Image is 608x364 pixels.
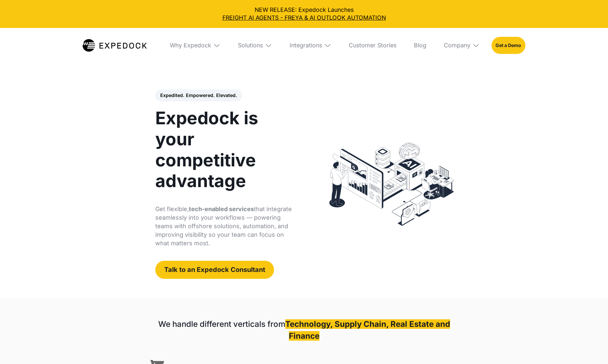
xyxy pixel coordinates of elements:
[284,28,337,63] div: Integrations
[155,261,274,279] a: Talk to an Expedock Consultant
[6,14,602,22] a: FREIGHT AI AGENTS - FREYA & AI OUTLOOK AUTOMATION
[408,28,432,63] a: Blog
[189,206,254,212] strong: tech-enabled services
[232,28,278,63] div: Solutions
[438,28,486,63] div: Company
[155,108,298,192] h1: Expedock is your competitive advantage
[444,42,470,49] div: Company
[238,42,263,49] div: Solutions
[285,319,450,341] strong: Technology, Supply Chain, Real Estate and Finance
[343,28,402,63] a: Customer Stories
[164,28,226,63] div: Why Expedock
[170,42,211,49] div: Why Expedock
[155,205,298,248] p: Get flexible, that integrate seamlessly into your workflows — powering teams with offshore soluti...
[290,42,322,49] div: Integrations
[6,6,602,22] div: NEW RELEASE: Expedock Launches
[158,319,285,329] strong: We handle different verticals from
[492,37,525,54] a: Get a Demo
